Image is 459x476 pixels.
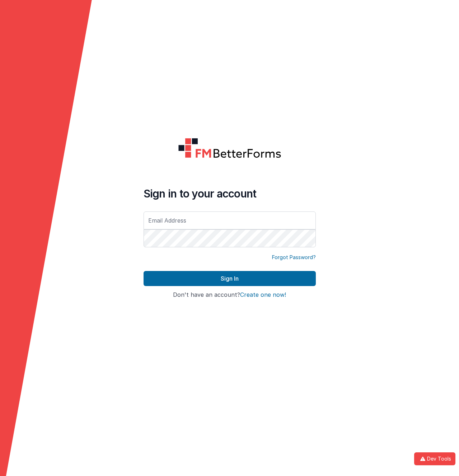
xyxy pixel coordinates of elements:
[144,187,316,200] h4: Sign in to your account
[144,292,316,298] h4: Don't have an account?
[272,254,316,261] a: Forgot Password?
[414,452,455,465] button: Dev Tools
[144,211,316,229] input: Email Address
[240,292,286,298] button: Create one now!
[144,271,316,286] button: Sign In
